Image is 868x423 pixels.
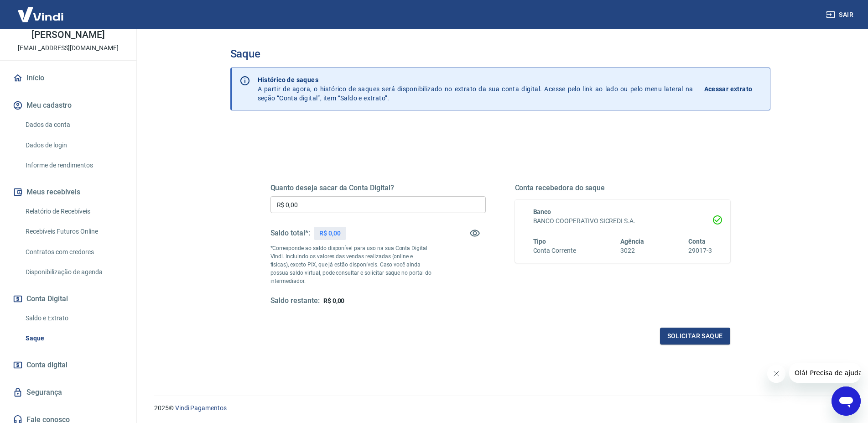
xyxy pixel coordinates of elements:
[26,359,68,371] span: Conta digital
[270,296,320,306] h5: Saldo restante:
[533,246,576,256] h6: Conta Corrente
[620,246,644,256] h6: 3022
[620,238,644,245] span: Agência
[270,183,486,193] h5: Quanto deseja sacar da Conta Digital?
[824,6,857,23] button: Sair
[22,136,125,155] a: Dados de login
[533,238,546,245] span: Tipo
[11,289,125,309] button: Conta Digital
[22,329,125,348] a: Saque
[11,182,125,202] button: Meus recebíveis
[11,68,125,88] a: Início
[258,75,693,103] p: A partir de agora, o histórico de saques será disponibilizado no extrato da sua conta digital. Ac...
[11,95,125,115] button: Meu cadastro
[11,0,70,28] img: Vindi
[533,216,712,226] h6: BANCO COOPERATIVO SICREDI S.A.
[660,328,730,345] button: Solicitar saque
[515,183,730,193] h5: Conta recebedora do saque
[22,263,125,282] a: Disponibilização de agenda
[270,229,310,238] h5: Saldo total*:
[270,244,432,285] p: *Corresponde ao saldo disponível para uso na sua Conta Digital Vindi. Incluindo os valores das ve...
[688,246,712,256] h6: 29017-3
[258,75,693,84] p: Histórico de saques
[688,238,706,245] span: Conta
[18,43,119,53] p: [EMAIL_ADDRESS][DOMAIN_NAME]
[704,75,763,103] a: Acessar extrato
[175,404,227,412] a: Vindi Pagamentos
[704,84,753,94] p: Acessar extrato
[5,6,77,14] span: Olá! Precisa de ajuda?
[323,297,345,304] span: R$ 0,00
[230,47,770,60] h3: Saque
[789,363,861,383] iframe: Mensagem da empresa
[22,156,125,175] a: Informe de rendimentos
[767,365,785,383] iframe: Fechar mensagem
[533,208,551,215] span: Banco
[22,202,125,221] a: Relatório de Recebíveis
[319,229,341,238] p: R$ 0,00
[31,30,104,40] p: [PERSON_NAME]
[22,222,125,241] a: Recebíveis Futuros Online
[22,243,125,261] a: Contratos com credores
[22,309,125,328] a: Saldo e Extrato
[11,382,125,402] a: Segurança
[11,355,125,375] a: Conta digital
[832,386,861,416] iframe: Botão para abrir a janela de mensagens
[22,115,125,134] a: Dados da conta
[154,403,846,413] p: 2025 ©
